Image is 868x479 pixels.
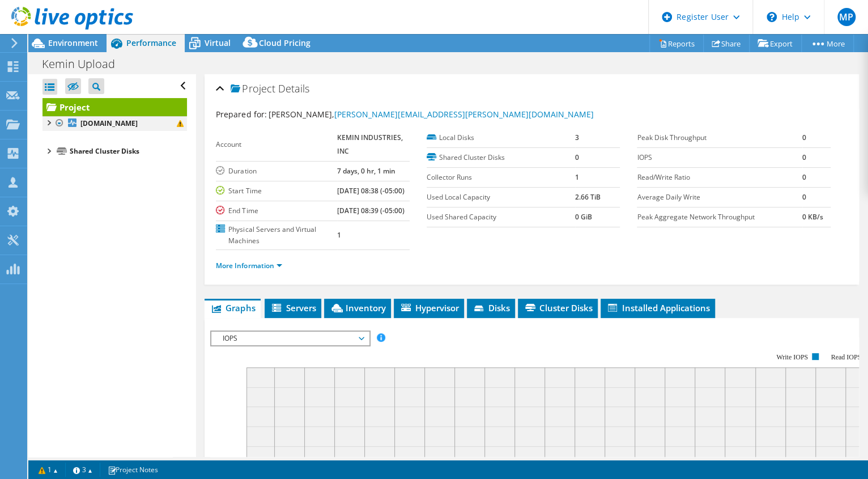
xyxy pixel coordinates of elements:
a: Project [42,98,187,116]
label: Duration [216,166,337,177]
b: 0 KB/s [802,212,823,222]
span: Graphs [210,302,255,313]
a: [PERSON_NAME][EMAIL_ADDRESS][PERSON_NAME][DOMAIN_NAME] [334,109,593,120]
b: 1 [337,230,341,240]
label: Used Shared Capacity [427,211,575,223]
label: Prepared for: [216,109,266,120]
span: Virtual [205,37,231,48]
label: Account [216,139,337,150]
b: 0 GiB [575,212,592,222]
label: End Time [216,205,337,217]
label: Start Time [216,185,337,197]
a: Export [749,35,802,52]
b: 0 [802,133,806,142]
span: Servers [270,302,316,313]
label: Peak Aggregate Network Throughput [637,211,802,223]
a: 3 [65,463,100,477]
span: Environment [48,37,98,48]
span: Hypervisor [399,302,458,313]
label: IOPS [637,152,802,163]
label: Collector Runs [427,172,575,183]
a: [DOMAIN_NAME] [42,116,187,131]
div: Shared Cluster Disks [70,145,187,158]
b: 3 [575,133,579,142]
b: KEMIN INDUSTRIES, INC [337,133,403,156]
text: Read IOPS [831,353,862,361]
span: Cluster Disks [524,302,592,313]
svg: \n [767,12,777,22]
span: Details [278,82,309,95]
span: Installed Applications [606,302,709,313]
a: More Information [216,261,282,270]
label: Local Disks [427,132,575,143]
a: Reports [649,35,704,52]
span: Inventory [330,302,385,313]
span: Disks [473,302,509,313]
b: [DATE] 08:38 (-05:00) [337,186,405,196]
h1: Kemin Upload [37,58,133,70]
span: [PERSON_NAME], [268,109,593,120]
label: Read/Write Ratio [637,172,802,183]
a: More [801,35,854,52]
b: 7 days, 0 hr, 1 min [337,166,395,176]
b: 0 [802,192,806,202]
span: Performance [126,37,176,48]
text: Write IOPS [777,353,809,361]
a: Project Notes [100,463,166,477]
b: 0 [802,152,806,162]
b: [DOMAIN_NAME] [80,118,138,128]
a: Share [703,35,750,52]
b: 1 [575,172,579,182]
span: Project [231,83,275,95]
label: Physical Servers and Virtual Machines [216,224,337,247]
span: IOPS [217,332,363,345]
a: 1 [31,463,66,477]
span: MP [837,8,856,26]
label: Used Local Capacity [427,192,575,203]
b: 0 [802,172,806,182]
label: Peak Disk Throughput [637,132,802,143]
label: Shared Cluster Disks [427,152,575,163]
label: Average Daily Write [637,192,802,203]
span: Cloud Pricing [259,37,310,48]
b: 0 [575,152,579,162]
b: 2.66 TiB [575,192,601,202]
b: [DATE] 08:39 (-05:00) [337,206,405,215]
